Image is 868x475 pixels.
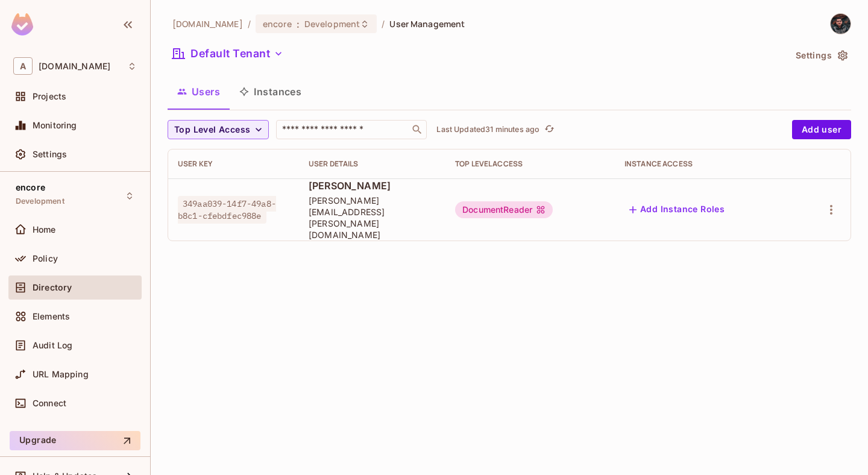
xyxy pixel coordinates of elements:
[382,18,385,30] li: /
[542,122,556,137] button: refresh
[455,201,553,218] div: DocumentReader
[263,18,292,30] span: encore
[33,121,77,130] span: Monitoring
[10,431,140,450] button: Upgrade
[13,57,33,75] span: A
[792,120,851,139] button: Add user
[539,122,556,137] span: Click to refresh data
[436,125,539,134] p: Last Updated 31 minutes ago
[33,92,66,101] span: Projects
[624,159,785,169] div: Instance Access
[248,18,251,30] li: /
[831,14,851,34] img: Selmancan KILINÇ
[174,122,250,137] span: Top Level Access
[455,159,605,169] div: Top Level Access
[389,18,465,30] span: User Management
[168,44,288,63] button: Default Tenant
[309,195,436,241] span: [PERSON_NAME][EMAIL_ADDRESS][PERSON_NAME][DOMAIN_NAME]
[544,124,555,136] span: refresh
[304,18,360,30] span: Development
[33,312,70,321] span: Elements
[178,196,276,224] span: 349aa039-14f7-49a8-b8c1-cfebdfec988e
[33,283,72,292] span: Directory
[33,225,56,234] span: Home
[168,120,269,139] button: Top Level Access
[168,77,230,107] button: Users
[172,18,243,30] span: the active workspace
[33,370,89,379] span: URL Mapping
[309,179,436,192] span: [PERSON_NAME]
[33,398,66,408] span: Connect
[296,19,300,29] span: :
[16,183,45,192] span: encore
[39,61,110,71] span: Workspace: abclojistik.com
[230,77,311,107] button: Instances
[33,254,58,263] span: Policy
[33,149,67,159] span: Settings
[178,159,289,169] div: User Key
[309,159,436,169] div: User Details
[791,46,851,65] button: Settings
[33,341,72,350] span: Audit Log
[16,197,64,206] span: Development
[624,200,729,219] button: Add Instance Roles
[11,13,33,36] img: SReyMgAAAABJRU5ErkJggg==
